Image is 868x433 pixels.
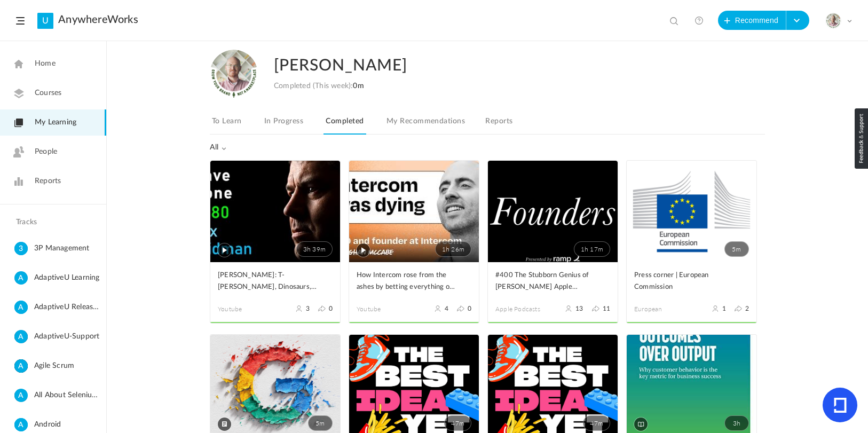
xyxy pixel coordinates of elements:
h4: Tracks [16,218,88,227]
span: Youtube [218,304,275,314]
span: All About Selenium Testing [34,389,102,402]
cite: A [14,271,28,286]
span: 5m [724,241,749,257]
button: Recommend [718,11,786,30]
span: 4 [445,305,448,312]
span: European Commission - European Commission [634,304,692,314]
cite: A [14,389,28,403]
span: 3 [306,305,310,312]
span: AdaptiveU-Support [34,330,102,343]
span: Home [35,58,56,69]
a: My Recommendations [384,114,467,135]
span: 47m [583,415,610,431]
a: To Learn [210,114,244,135]
a: U [37,13,53,29]
span: 2 [745,305,749,312]
span: How Intercom rose from the ashes by betting everything on AI | [PERSON_NAME] (founder and CEO) [357,270,455,293]
a: 3h 39m [210,161,340,262]
cite: A [14,418,28,432]
a: Reports [483,114,515,135]
span: 0m [353,82,364,90]
span: 0 [468,305,471,312]
span: AdaptiveU Release Details [34,301,102,314]
span: 1h 17m [574,241,610,257]
span: #400 The Stubborn Genius of [PERSON_NAME] Apple Podcasts [495,270,594,293]
cite: A [14,330,28,344]
span: 1 [722,305,726,312]
cite: A [14,301,28,315]
span: All [210,143,227,152]
span: [PERSON_NAME]: T-[PERSON_NAME], Dinosaurs, Extinction, Evolution, and Jurassic Park | [PERSON_NAM... [218,270,317,293]
span: AdaptiveU Learning [34,271,102,285]
span: Android [34,418,102,431]
a: Completed [323,114,366,135]
span: Courses [35,88,61,99]
span: 5m [308,415,333,431]
span: Agile Scrum [34,359,102,373]
a: 5m [627,161,756,262]
span: 47m [444,415,471,431]
a: 1h 17m [488,161,618,262]
a: How Intercom rose from the ashes by betting everything on AI | [PERSON_NAME] (founder and CEO) [357,270,471,294]
span: 11 [603,305,610,312]
span: 0 [329,305,333,312]
h2: [PERSON_NAME] [274,50,718,82]
span: People [35,146,57,158]
a: AnywhereWorks [58,13,138,26]
div: Completed (This week): [274,82,364,91]
img: julia-s-version-gybnm-profile-picture-frame-2024-template-16.png [826,13,841,28]
span: 3h [724,415,749,431]
span: Apple Podcasts [495,304,553,314]
a: 1h 26m [349,161,479,262]
img: julia-s-version-gybnm-profile-picture-frame-2024-template-16.png [210,50,258,98]
img: loop_feedback_btn.png [855,108,868,169]
a: In Progress [262,114,305,135]
span: My Learning [35,117,76,128]
span: 13 [575,305,583,312]
a: #400 The Stubborn Genius of [PERSON_NAME] Apple Podcasts [495,270,610,294]
span: 3P Management [34,242,102,255]
cite: A [14,359,28,374]
span: Press corner | European Commission [634,270,733,293]
cite: 3 [14,242,28,256]
a: [PERSON_NAME]: T-[PERSON_NAME], Dinosaurs, Extinction, Evolution, and Jurassic Park | [PERSON_NAM... [218,270,333,294]
a: Press corner | European Commission [634,270,749,294]
span: 1h 26m [435,241,471,257]
span: 3h 39m [296,241,333,257]
span: Youtube [357,304,414,314]
span: Reports [35,176,61,187]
